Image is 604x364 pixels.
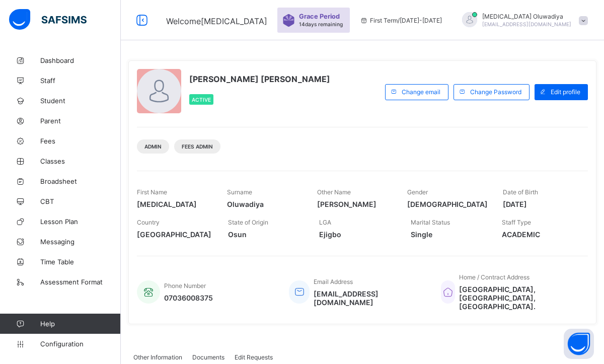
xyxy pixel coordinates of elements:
span: [PERSON_NAME] [317,200,392,208]
span: Change email [402,88,440,96]
span: Oluwadiya [227,200,302,208]
span: CBT [40,197,121,205]
span: [PERSON_NAME] [PERSON_NAME] [189,74,330,84]
span: [EMAIL_ADDRESS][DOMAIN_NAME] [314,289,426,307]
span: Configuration [40,340,120,348]
span: Staff [40,77,121,85]
span: 14 days remaining [299,21,343,27]
span: Email Address [314,278,353,285]
span: Fees Admin [182,143,213,150]
span: Ejigbo [319,230,395,239]
span: Admin [144,143,162,150]
span: Time Table [40,258,121,266]
span: Change Password [470,88,521,96]
span: Edit Requests [235,353,273,361]
span: [GEOGRAPHIC_DATA] [137,230,213,239]
div: TobiOluwadiya [452,12,593,29]
span: [EMAIL_ADDRESS][DOMAIN_NAME] [482,21,571,27]
span: Parent [40,117,121,125]
span: Fees [40,137,121,145]
span: LGA [319,219,331,226]
span: Active [192,97,211,103]
span: Phone Number [164,282,206,289]
span: Osun [228,230,304,239]
span: Country [137,219,160,226]
span: [DATE] [503,200,578,208]
span: Staff Type [502,219,531,226]
span: Surname [227,188,252,196]
span: Single [411,230,487,239]
span: Lesson Plan [40,217,121,226]
span: [GEOGRAPHIC_DATA], [GEOGRAPHIC_DATA], [GEOGRAPHIC_DATA]. [459,285,578,311]
img: sticker-purple.71386a28dfed39d6af7621340158ba97.svg [282,14,295,27]
button: Open asap [564,329,594,359]
span: Other Name [317,188,351,196]
img: safsims [9,9,87,30]
span: Classes [40,157,121,165]
span: Messaging [40,238,121,246]
span: Date of Birth [503,188,538,196]
span: Home / Contract Address [459,273,530,281]
span: [MEDICAL_DATA] Oluwadiya [482,13,571,20]
span: State of Origin [228,219,268,226]
span: Welcome [MEDICAL_DATA] [166,16,267,26]
span: [DEMOGRAPHIC_DATA] [407,200,488,208]
span: session/term information [360,17,442,24]
span: Student [40,97,121,105]
span: Assessment Format [40,278,121,286]
span: Other Information [133,353,182,361]
span: Gender [407,188,428,196]
span: Grace Period [299,13,340,20]
span: Documents [192,353,224,361]
span: Broadsheet [40,177,121,185]
span: [MEDICAL_DATA] [137,200,212,208]
span: Marital Status [411,219,450,226]
span: Help [40,320,120,328]
span: Dashboard [40,56,121,64]
span: ACADEMIC [502,230,578,239]
span: Edit profile [551,88,580,96]
span: 07036008375 [164,294,213,302]
span: First Name [137,188,167,196]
